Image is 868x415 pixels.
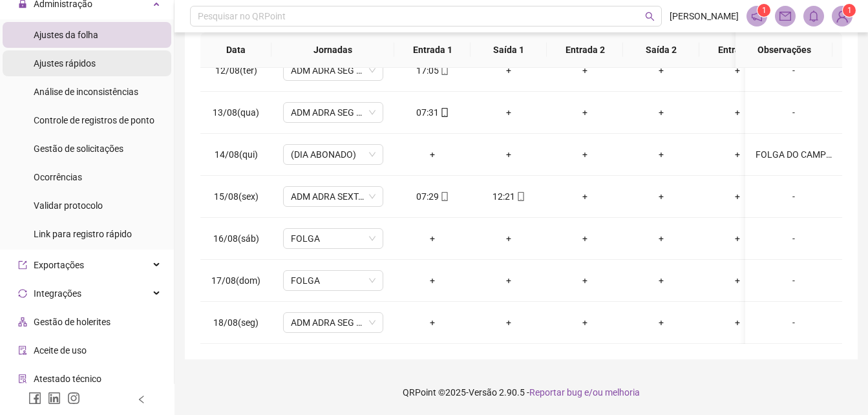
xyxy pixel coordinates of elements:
span: sync [18,289,27,298]
span: left [137,395,146,404]
div: + [481,105,536,120]
span: search [645,12,655,21]
span: Aceite de uso [34,345,87,356]
span: Ocorrências [34,172,82,182]
span: 13/08(qua) [213,107,259,118]
div: + [405,147,460,162]
span: FOLGA [291,271,376,290]
div: + [710,231,765,246]
div: - [756,105,832,120]
img: 86882 [832,6,852,26]
div: + [481,231,536,246]
sup: Atualize o seu contato no menu Meus Dados [843,4,856,17]
span: 15/08(sex) [214,191,259,202]
div: - [756,189,832,204]
div: + [405,231,460,246]
span: Gestão de solicitações [34,144,123,154]
div: - [756,273,832,288]
th: Entrada 3 [699,32,776,68]
th: Entrada 1 [394,32,471,68]
th: Entrada 2 [547,32,623,68]
span: notification [751,10,763,22]
span: Controle de registros de ponto [34,115,154,125]
span: Análise de inconsistências [34,87,138,97]
span: [PERSON_NAME] [670,9,739,23]
span: Exportações [34,260,84,270]
th: Observações [736,32,832,68]
sup: 1 [757,4,770,17]
div: + [405,315,460,330]
div: + [405,273,460,288]
div: + [557,189,613,204]
span: 16/08(sáb) [213,233,259,244]
th: Data [200,32,271,68]
div: + [633,273,689,288]
span: export [18,261,27,270]
span: mobile [439,66,449,75]
div: + [710,315,765,330]
div: + [633,231,689,246]
div: 12:21 [481,189,536,204]
span: Validar protocolo [34,200,103,211]
div: 07:29 [405,189,460,204]
div: + [557,105,613,120]
span: ADM ADRA SEG A QUIN 2 [291,313,376,332]
span: 12/08(ter) [215,65,257,76]
div: + [633,315,689,330]
div: + [710,63,765,78]
span: Versão [469,387,497,398]
span: Reportar bug e/ou melhoria [529,387,640,398]
div: - [756,315,832,330]
span: 1 [762,6,767,15]
div: 17:05 [405,63,460,78]
span: ADM ADRA SEXTA 2 [291,187,376,206]
div: + [557,231,613,246]
span: 17/08(dom) [211,275,260,286]
span: Ajustes rápidos [34,58,96,69]
span: Integrações [34,288,81,299]
span: linkedin [48,392,61,405]
div: - [756,63,832,78]
span: mobile [439,108,449,117]
div: FOLGA DO CAMPORI DE DESBRAVADORES - [GEOGRAPHIC_DATA]. [756,147,832,162]
div: - [756,231,832,246]
div: + [481,273,536,288]
span: instagram [67,392,80,405]
div: + [633,105,689,120]
span: bell [808,10,820,22]
div: 07:31 [405,105,460,120]
div: + [633,189,689,204]
span: 14/08(qui) [215,149,258,160]
span: Ajustes da folha [34,30,98,40]
div: + [557,273,613,288]
span: mail [779,10,791,22]
th: Saída 1 [471,32,547,68]
span: Observações [746,43,822,57]
span: solution [18,374,27,383]
span: ADM ADRA SEG A QUIN 2 [291,61,376,80]
div: + [481,63,536,78]
th: Saída 2 [623,32,699,68]
span: FOLGA [291,229,376,248]
span: 1 [847,6,852,15]
span: Atestado técnico [34,374,101,384]
span: mobile [515,192,525,201]
div: + [710,273,765,288]
div: + [633,63,689,78]
span: Link para registro rápido [34,229,132,239]
span: facebook [28,392,41,405]
div: + [481,147,536,162]
div: + [633,147,689,162]
div: + [557,147,613,162]
span: mobile [439,192,449,201]
div: + [710,105,765,120]
div: + [557,315,613,330]
footer: QRPoint © 2025 - 2.90.5 - [175,370,868,415]
span: audit [18,346,27,355]
span: apartment [18,317,27,326]
div: + [710,147,765,162]
span: (DIA ABONADO) [291,145,376,164]
div: + [710,189,765,204]
span: ADM ADRA SEG A QUIN 2 [291,103,376,122]
div: + [557,63,613,78]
